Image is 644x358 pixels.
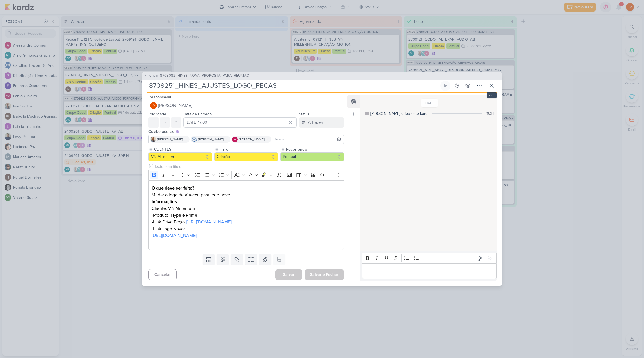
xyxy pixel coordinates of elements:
input: Kard Sem Título [147,81,439,91]
p: JV [152,104,155,107]
label: Time [219,146,278,152]
label: Responsável [148,95,171,100]
strong: O que deve ser feito? [152,185,194,191]
p: Cliente: VN Millenium [152,205,341,212]
button: Cancelar [148,269,177,280]
div: Joney Viana [150,102,157,109]
a: [URL][DOMAIN_NAME] [152,233,197,238]
span: [PERSON_NAME] [157,137,183,142]
button: JV [PERSON_NAME] [148,100,344,111]
input: Buscar [272,136,343,143]
img: Alessandra Gomes [232,137,238,142]
p: -Link Drive Peças: [152,219,341,225]
input: Select a date [183,117,297,128]
span: [PERSON_NAME] [239,137,265,142]
button: VN Millenium [148,152,212,161]
div: [PERSON_NAME] criou este kard [370,111,428,117]
label: CLIENTES [154,146,212,152]
p: Mudar o logo da Vitacon para logo novo. [152,192,341,198]
span: [PERSON_NAME] [198,137,224,142]
label: Data de Entrega [183,112,212,117]
div: Ligar relógio [443,84,448,88]
img: Iara Santos [150,137,156,142]
div: 15:04 [486,111,494,116]
button: CT1341 8708082_HINES_NOVA_PROPOSTA_PARA_REUNIAO [144,73,249,79]
span: [PERSON_NAME] [158,102,192,109]
button: Criação [214,152,278,161]
label: Status [299,112,310,117]
button: A Fazer [299,117,344,128]
span: CT1341 [148,74,159,78]
span: 8708082_HINES_NOVA_PROPOSTA_PARA_REUNIAO [160,73,249,79]
div: Editor editing area: main [362,263,497,279]
button: Pontual [280,152,344,161]
a: [URL][DOMAIN_NAME] [186,219,232,225]
img: Caroline Traven De Andrade [191,137,197,142]
p: -Link Logo Novo: [152,225,341,232]
strong: Informações [152,199,177,205]
div: Editor toolbar [148,170,344,181]
div: esc [487,92,497,98]
div: A Fazer [308,119,323,126]
div: Editor toolbar [362,253,497,264]
p: -Produto: Hype e Prime [152,212,341,219]
div: Editor editing area: main [148,180,344,250]
label: Recorrência [285,146,344,152]
input: Texto sem título [153,164,344,170]
div: Colaboradores [148,129,344,135]
label: Prioridade [148,112,166,117]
